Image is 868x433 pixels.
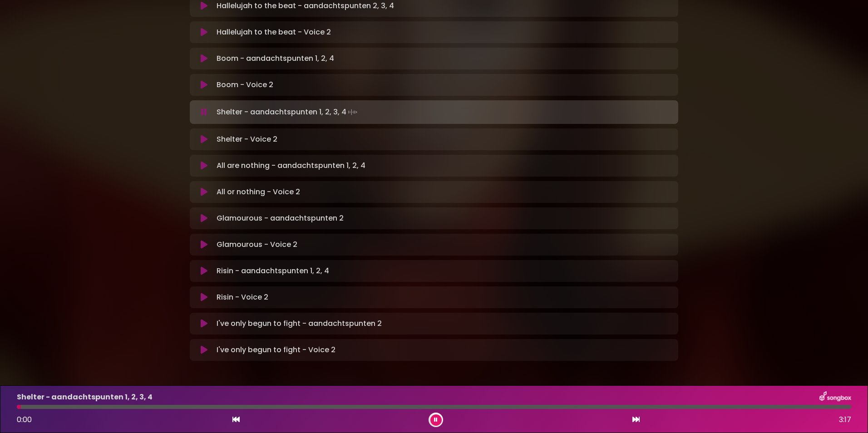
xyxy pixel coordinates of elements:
p: Shelter - aandachtspunten 1, 2, 3, 4 [217,106,359,118]
p: Glamourous - Voice 2 [217,239,297,250]
p: I've only begun to fight - Voice 2 [217,344,335,355]
p: Shelter - Voice 2 [217,134,277,145]
p: Boom - aandachtspunten 1, 2, 4 [217,53,334,64]
p: Risin - Voice 2 [217,292,268,303]
p: All or nothing - Voice 2 [217,187,300,197]
img: waveform4.gif [346,106,359,118]
p: Glamourous - aandachtspunten 2 [217,213,344,224]
p: Shelter - aandachtspunten 1, 2, 3, 4 [17,392,153,403]
p: I've only begun to fight - aandachtspunten 2 [217,318,382,329]
p: All are nothing - aandachtspunten 1, 2, 4 [217,160,365,171]
img: songbox-logo-white.png [819,391,851,403]
p: Risin - aandachtspunten 1, 2, 4 [217,266,329,276]
p: Boom - Voice 2 [217,79,273,90]
p: Hallelujah to the beat - Voice 2 [217,27,331,38]
p: Hallelujah to the beat - aandachtspunten 2, 3, 4 [217,0,394,11]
